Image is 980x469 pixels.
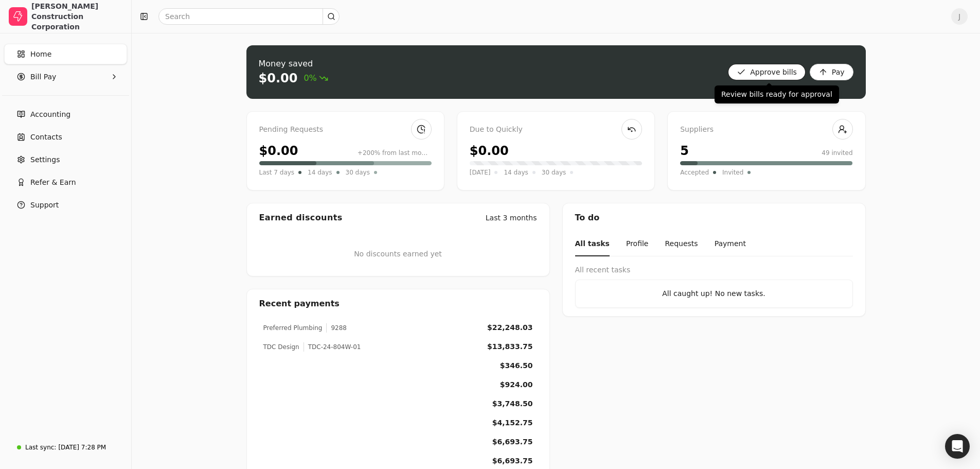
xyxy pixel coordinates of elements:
[354,232,442,276] div: No discounts earned yet
[575,265,853,275] div: All recent tasks
[58,443,106,452] div: [DATE] 7:28 PM
[346,167,370,178] span: 30 days
[259,212,343,224] div: Earned discounts
[563,203,865,232] div: To do
[492,456,533,466] div: $6,693.75
[30,109,70,120] span: Accounting
[486,213,537,223] div: Last 3 months
[500,379,533,390] div: $924.00
[492,437,533,447] div: $6,693.75
[308,167,332,178] span: 14 days
[259,167,295,178] span: Last 7 days
[259,58,328,70] div: Money saved
[4,44,127,64] a: Home
[263,342,299,352] div: TDC Design
[822,148,852,158] div: 49 invited
[722,167,743,178] span: Invited
[584,288,844,299] div: All caught up! No new tasks.
[4,127,127,147] a: Contacts
[945,434,970,459] div: Open Intercom Messenger
[626,232,649,256] button: Profile
[951,8,968,25] button: J
[30,132,62,143] span: Contacts
[326,323,347,333] div: 9288
[665,232,698,256] button: Requests
[487,341,533,352] div: $13,833.75
[504,167,528,178] span: 14 days
[358,148,432,158] div: +200% from last month
[500,360,533,371] div: $346.50
[4,66,127,87] button: Bill Pay
[542,167,566,178] span: 30 days
[470,124,642,135] div: Due to Quickly
[575,232,610,256] button: All tasks
[31,1,122,32] div: [PERSON_NAME] Construction Corporation
[470,167,491,178] span: [DATE]
[4,104,127,125] a: Accounting
[30,49,51,60] span: Home
[30,72,56,82] span: Bill Pay
[680,124,852,135] div: Suppliers
[4,438,127,457] a: Last sync:[DATE] 7:28 PM
[4,195,127,215] button: Support
[259,70,298,86] div: $0.00
[492,418,533,428] div: $4,152.75
[247,289,549,318] div: Recent payments
[304,342,361,352] div: TDC-24-804W-01
[728,64,806,80] button: Approve bills
[25,443,56,452] div: Last sync:
[680,142,689,160] div: 5
[259,124,432,135] div: Pending Requests
[470,142,509,160] div: $0.00
[30,177,76,188] span: Refer & Earn
[263,323,323,333] div: Preferred Plumbing
[30,154,60,165] span: Settings
[487,322,533,333] div: $22,248.03
[492,398,533,409] div: $3,748.50
[304,72,328,84] span: 0%
[158,8,340,25] input: Search
[810,64,853,80] button: Pay
[715,232,746,256] button: Payment
[4,149,127,170] a: Settings
[30,200,59,211] span: Support
[4,172,127,193] button: Refer & Earn
[259,142,298,160] div: $0.00
[680,167,709,178] span: Accepted
[715,85,839,103] div: Review bills ready for approval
